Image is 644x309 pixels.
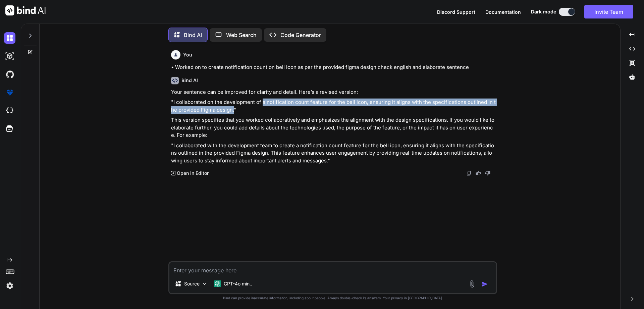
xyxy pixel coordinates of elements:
p: Code Generator [280,31,321,39]
p: This version specifies that you worked collaboratively and emphasizes the alignment with the desi... [171,116,496,139]
img: darkChat [4,32,15,44]
p: GPT-4o min.. [224,280,252,287]
h6: Bind AI [181,77,198,84]
p: • Worked on to create notification count on bell icon as per the provided figma design check engl... [171,64,496,71]
p: "I collaborated on the development of a notification count feature for the bell icon, ensuring it... [171,99,496,114]
p: "I collaborated with the development team to create a notification count feature for the bell ico... [171,142,496,165]
img: Bind AI [5,5,46,15]
img: attachment [468,280,476,288]
img: cloudideIcon [4,105,15,116]
p: Web Search [226,31,257,39]
p: Bind AI [184,31,202,39]
img: GPT-4o mini [214,280,221,287]
p: Open in Editor [177,170,209,177]
img: settings [4,280,15,292]
img: dislike [485,170,490,176]
button: Documentation [485,8,521,15]
button: Discord Support [437,8,475,15]
img: premium [4,87,15,98]
span: Documentation [485,9,521,15]
h6: You [183,51,192,58]
span: Discord Support [437,9,475,15]
span: Dark mode [531,8,556,15]
button: Invite Team [584,5,633,18]
p: Your sentence can be improved for clarity and detail. Here’s a revised version: [171,88,496,96]
img: Pick Models [202,281,207,287]
p: Bind can provide inaccurate information, including about people. Always double-check its answers.... [168,296,497,301]
img: copy [466,170,472,176]
img: like [476,170,481,176]
p: Source [184,280,200,287]
img: darkAi-studio [4,50,15,62]
img: icon [481,281,488,287]
img: githubDark [4,69,15,80]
